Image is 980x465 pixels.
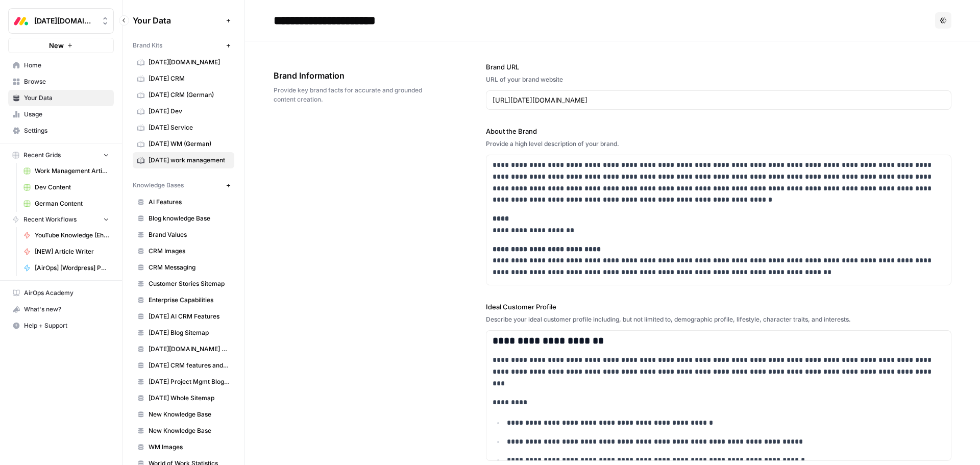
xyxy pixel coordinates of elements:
[149,58,230,67] span: [DATE][DOMAIN_NAME]
[8,317,114,334] button: Help + Support
[149,198,230,207] span: AI Features
[133,308,234,325] a: [DATE] AI CRM Features
[8,301,114,317] button: What's new?
[24,110,109,119] span: Usage
[133,152,234,168] a: [DATE] work management
[24,93,109,103] span: Your Data
[149,139,230,149] span: [DATE] WM (German)
[35,231,109,240] span: YouTube Knowledge (Ehud)
[35,247,109,256] span: [NEW] Article Writer
[149,410,230,419] span: New Knowledge Base
[149,394,230,403] span: [DATE] Whole Sitemap
[19,227,114,243] a: YouTube Knowledge (Ehud)
[133,14,222,27] span: Your Data
[23,151,61,160] span: Recent Grids
[12,12,30,30] img: Monday.com Logo
[35,166,109,176] span: Work Management Article Grid
[486,62,951,72] label: Brand URL
[133,341,234,357] a: [DATE][DOMAIN_NAME] AI offering
[8,74,114,90] a: Browse
[133,70,234,87] a: [DATE] CRM
[49,40,64,51] span: New
[486,315,951,324] div: Describe your ideal customer profile including, but not limited to, demographic profile, lifestyl...
[133,103,234,119] a: [DATE] Dev
[34,16,96,26] span: [DATE][DOMAIN_NAME]
[133,119,234,136] a: [DATE] Service
[8,285,114,301] a: AirOps Academy
[8,57,114,74] a: Home
[19,260,114,276] a: [AirOps] [Wordpress] Publish Cornerstone Post
[24,126,109,135] span: Settings
[19,163,114,179] a: Work Management Article Grid
[133,423,234,439] a: New Knowledge Base
[149,214,230,223] span: Blog knowledge Base
[8,38,114,53] button: New
[133,292,234,308] a: Enterprise Capabilities
[493,95,945,105] input: www.sundaysoccer.com
[8,8,114,34] button: Workspace: Monday.com
[133,181,184,190] span: Knowledge Bases
[149,123,230,132] span: [DATE] Service
[19,243,114,260] a: [NEW] Article Writer
[133,439,234,455] a: WM Images
[19,179,114,195] a: Dev Content
[8,123,114,139] a: Settings
[133,210,234,227] a: Blog knowledge Base
[133,325,234,341] a: [DATE] Blog Sitemap
[149,247,230,256] span: CRM Images
[133,406,234,423] a: New Knowledge Base
[149,377,230,386] span: [DATE] Project Mgmt Blog Sitemap
[24,61,109,70] span: Home
[149,361,230,370] span: [DATE] CRM features and use cases
[133,54,234,70] a: [DATE][DOMAIN_NAME]
[274,69,429,82] span: Brand Information
[133,227,234,243] a: Brand Values
[149,230,230,239] span: Brand Values
[24,321,109,330] span: Help + Support
[486,75,951,84] div: URL of your brand website
[35,199,109,208] span: German Content
[486,139,951,149] div: Provide a high level description of your brand.
[149,296,230,305] span: Enterprise Capabilities
[133,87,234,103] a: [DATE] CRM (German)
[133,374,234,390] a: [DATE] Project Mgmt Blog Sitemap
[35,263,109,273] span: [AirOps] [Wordpress] Publish Cornerstone Post
[149,279,230,288] span: Customer Stories Sitemap
[133,259,234,276] a: CRM Messaging
[35,183,109,192] span: Dev Content
[133,390,234,406] a: [DATE] Whole Sitemap
[24,288,109,298] span: AirOps Academy
[149,90,230,100] span: [DATE] CRM (German)
[23,215,77,224] span: Recent Workflows
[133,243,234,259] a: CRM Images
[24,77,109,86] span: Browse
[8,212,114,227] button: Recent Workflows
[8,90,114,106] a: Your Data
[486,302,951,312] label: Ideal Customer Profile
[9,302,113,317] div: What's new?
[8,148,114,163] button: Recent Grids
[486,126,951,136] label: About the Brand
[133,136,234,152] a: [DATE] WM (German)
[19,195,114,212] a: German Content
[133,194,234,210] a: AI Features
[149,328,230,337] span: [DATE] Blog Sitemap
[133,357,234,374] a: [DATE] CRM features and use cases
[149,426,230,435] span: New Knowledge Base
[149,156,230,165] span: [DATE] work management
[149,74,230,83] span: [DATE] CRM
[274,86,429,104] span: Provide key brand facts for accurate and grounded content creation.
[133,276,234,292] a: Customer Stories Sitemap
[149,263,230,272] span: CRM Messaging
[149,107,230,116] span: [DATE] Dev
[149,345,230,354] span: [DATE][DOMAIN_NAME] AI offering
[8,106,114,123] a: Usage
[149,312,230,321] span: [DATE] AI CRM Features
[149,443,230,452] span: WM Images
[133,41,162,50] span: Brand Kits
